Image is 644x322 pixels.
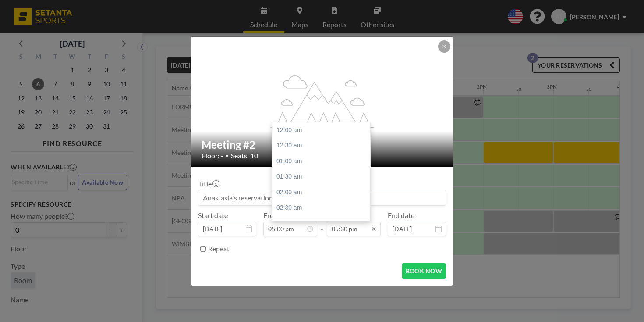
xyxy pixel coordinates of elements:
[202,138,443,151] h2: Meeting #2
[272,216,370,232] div: 03:00 am
[263,211,280,220] label: From
[226,152,229,159] span: •
[208,244,230,253] label: Repeat
[321,214,323,233] span: -
[272,169,370,185] div: 01:30 am
[198,211,228,220] label: Start date
[272,154,370,169] div: 01:00 am
[272,138,370,154] div: 12:30 am
[198,179,219,188] label: Title
[231,151,258,160] span: Seats: 10
[198,190,446,205] input: Anastasia's reservation
[272,200,370,216] div: 02:30 am
[272,185,370,200] div: 02:00 am
[388,211,414,220] label: End date
[202,151,223,160] span: Floor: -
[271,75,374,127] g: flex-grow: 1.2;
[402,263,446,279] button: BOOK NOW
[272,122,370,138] div: 12:00 am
